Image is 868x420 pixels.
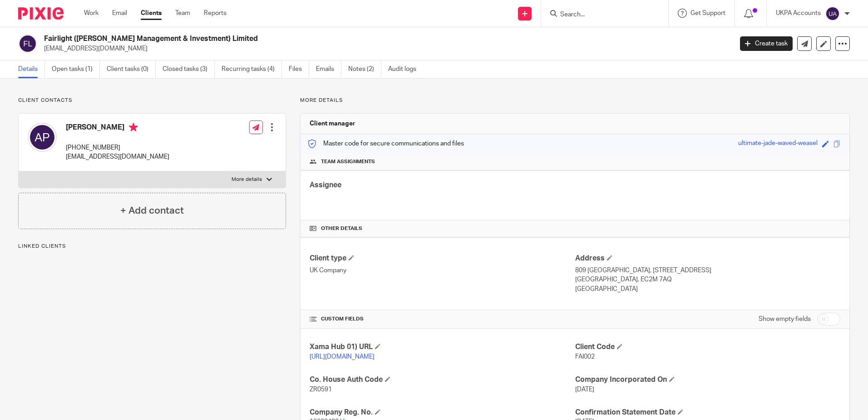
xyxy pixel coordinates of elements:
[204,9,227,18] a: Reports
[18,60,45,78] a: Details
[816,36,831,51] a: Edit client
[321,158,375,165] span: Team assignments
[669,376,675,382] span: Edit Company Incorporated On
[18,243,286,250] p: Linked clients
[740,36,793,51] a: Create task
[44,44,726,53] p: [EMAIL_ADDRESS][DOMAIN_NAME]
[575,342,840,352] h4: Client Code
[52,60,100,78] a: Open tasks (1)
[388,60,423,78] a: Audit logs
[575,266,840,275] p: 809 [GEOGRAPHIC_DATA], [STREET_ADDRESS]
[18,34,37,53] img: svg%3E
[375,344,380,349] span: Edit Xama Hub 01) URL
[289,60,309,78] a: Files
[310,254,575,263] h4: Client type
[678,409,683,415] span: Edit Confirmation Statement Date
[375,409,380,415] span: Edit Company Reg. No.
[617,344,622,349] span: Edit Client Code
[141,9,162,18] a: Clients
[321,225,362,232] span: Other details
[66,152,169,161] p: [EMAIL_ADDRESS][DOMAIN_NAME]
[84,9,99,18] a: Work
[222,60,282,78] a: Recurring tasks (4)
[575,408,840,417] h4: Confirmation Statement Date
[825,6,840,21] img: svg%3E
[18,7,64,20] img: Pixie
[738,139,818,149] div: ultimate-jade-waved-weasel
[310,354,375,360] a: [URL][DOMAIN_NAME]
[66,143,169,152] p: [PHONE_NUMBER]
[28,123,57,152] img: svg%3E
[310,375,575,385] h4: Co. House Auth Code
[575,254,840,263] h4: Address
[310,408,575,417] h4: Company Reg. No.
[575,386,594,393] span: [DATE]
[232,176,262,183] p: More details
[107,60,156,78] a: Client tasks (0)
[575,275,840,284] p: [GEOGRAPHIC_DATA], EC2M 7AQ
[833,140,840,147] span: Copy to clipboard
[310,342,575,352] h4: Xama Hub 01) URL
[112,9,127,18] a: Email
[310,386,332,393] span: ZR0591
[310,119,355,128] h3: Client manager
[120,204,184,218] h4: + Add contact
[163,60,215,78] a: Closed tasks (3)
[44,34,590,44] h2: Fairlight ([PERSON_NAME] Management & Investment) Limited
[575,375,840,385] h4: Company Incorporated On
[690,10,725,16] span: Get Support
[307,139,464,148] p: Master code for secure communications and files
[759,315,811,324] label: Show empty fields
[66,123,169,134] h4: [PERSON_NAME]
[559,11,641,19] input: Search
[316,60,341,78] a: Emails
[385,376,390,382] span: Edit Co. House Auth Code
[175,9,190,18] a: Team
[776,9,821,18] p: UKPA Accounts
[310,181,341,189] span: Assignee
[797,36,812,51] a: Send new email
[575,354,595,360] span: FAI002
[348,60,381,78] a: Notes (2)
[822,140,829,147] span: Edit code
[349,255,354,260] span: Change Client type
[310,315,575,323] h4: CUSTOM FIELDS
[607,255,612,260] span: Edit Address
[575,285,840,294] p: [GEOGRAPHIC_DATA]
[310,266,575,275] p: UK Company
[129,123,138,132] i: Primary
[300,97,850,104] p: More details
[18,97,286,104] p: Client contacts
